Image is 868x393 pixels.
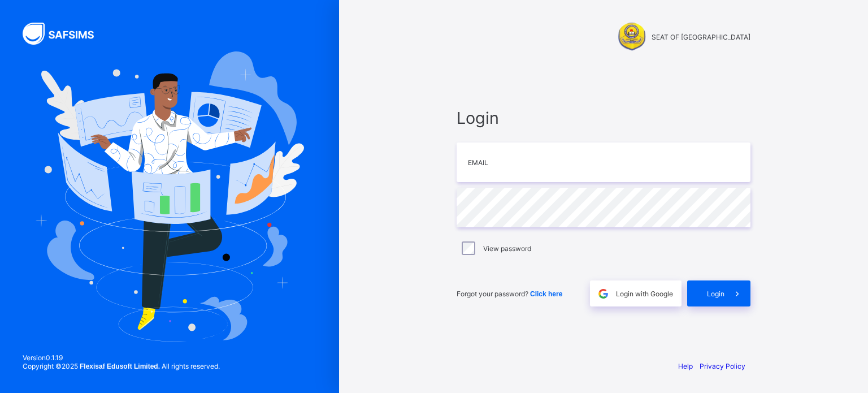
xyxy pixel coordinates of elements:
[457,108,750,128] span: Login
[23,23,107,45] img: SAFSIMS Logo
[700,362,745,370] a: Privacy Policy
[678,362,693,370] a: Help
[483,244,531,253] label: View password
[652,33,750,41] span: SEAT OF [GEOGRAPHIC_DATA]
[597,287,610,300] img: google.396cfc9801f0270233282035f929180a.svg
[23,353,220,362] span: Version 0.1.19
[530,290,562,298] a: Click here
[616,290,673,298] span: Login with Google
[530,290,562,298] span: Click here
[707,290,724,298] span: Login
[457,290,562,298] span: Forgot your password?
[80,362,160,370] strong: Flexisaf Edusoft Limited.
[35,51,304,341] img: Hero Image
[23,362,220,370] span: Copyright © 2025 All rights reserved.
